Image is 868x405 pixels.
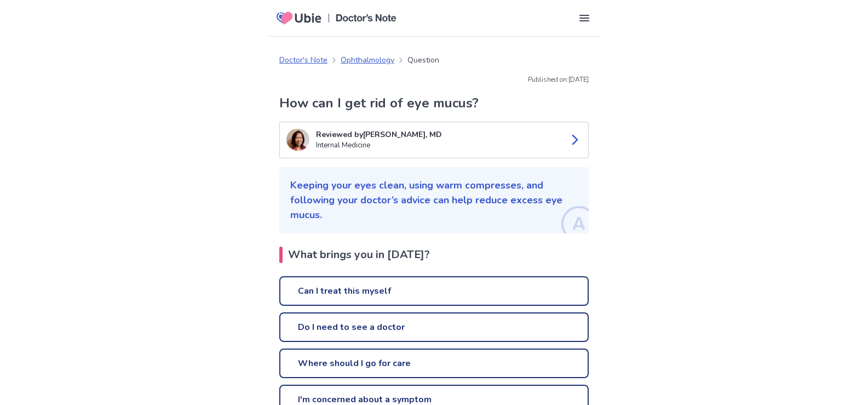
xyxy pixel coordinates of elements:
[316,129,560,140] p: Reviewed by [PERSON_NAME], MD
[279,54,327,66] a: Doctor's Note
[279,312,589,342] a: Do I need to see a doctor
[279,247,589,263] h2: What brings you in [DATE]?
[341,54,394,66] a: Ophthalmology
[279,75,589,84] p: Published on: [DATE]
[286,129,309,151] img: Suo Lee
[279,349,589,378] a: Where should I go for care
[279,122,589,158] a: Suo LeeReviewed by[PERSON_NAME], MDInternal Medicine
[407,54,439,66] p: Question
[290,178,578,223] p: Keeping your eyes clean, using warm compresses, and following your doctor’s advice can help reduc...
[336,14,396,22] img: Doctors Note Logo
[279,276,589,306] a: Can I treat this myself
[279,54,439,66] nav: breadcrumb
[279,93,589,113] h1: How can I get rid of eye mucus?
[316,140,560,151] p: Internal Medicine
